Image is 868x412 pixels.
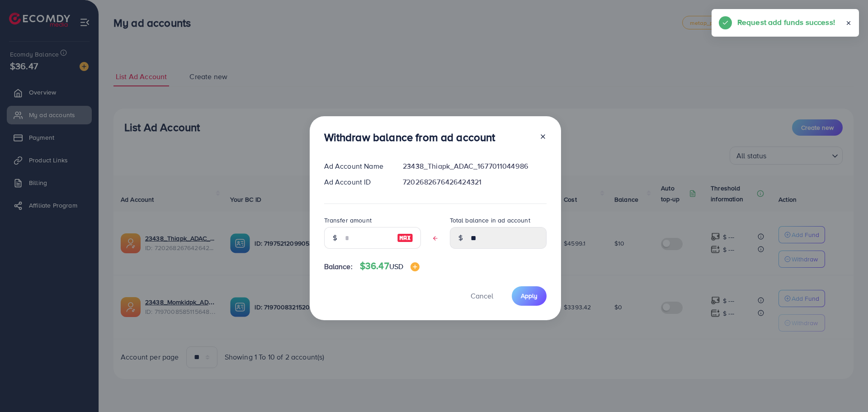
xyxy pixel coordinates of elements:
img: image [410,262,420,271]
img: image [397,232,413,243]
label: Total balance in ad account [450,216,530,225]
button: Cancel [459,286,505,306]
div: Ad Account ID [317,177,396,187]
label: Transfer amount [324,216,372,225]
div: 23438_Thiapk_ADAC_1677011044986 [396,161,553,171]
button: Apply [512,286,547,306]
h4: $36.47 [360,260,420,272]
span: Cancel [471,291,493,301]
div: Ad Account Name [317,161,396,171]
span: USD [389,261,403,271]
div: 7202682676426424321 [396,177,553,187]
span: Balance: [324,261,353,272]
iframe: Chat [830,371,861,405]
h3: Withdraw balance from ad account [324,131,495,144]
span: Apply [521,291,538,300]
h5: Request add funds success! [737,16,835,28]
